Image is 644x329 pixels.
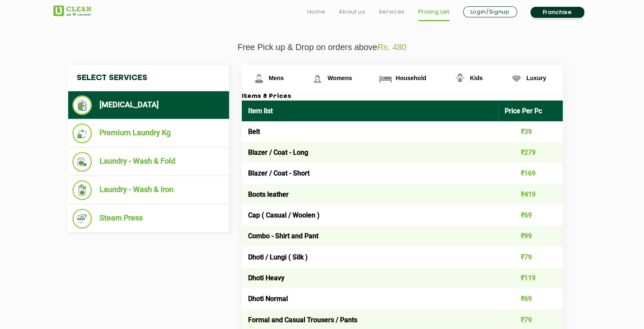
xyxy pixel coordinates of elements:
[526,75,546,81] span: Luxury
[453,71,467,86] img: Kids
[72,95,92,115] img: Dry Cleaning
[509,71,524,86] img: Luxury
[242,205,499,226] td: Cap ( Casual / Woolen )
[378,71,393,86] img: Household
[498,100,563,121] th: Price Per Pc
[310,71,325,86] img: Womens
[252,71,266,86] img: Mens
[269,75,284,81] span: Mens
[72,152,225,172] li: Laundry - Wash & Fold
[418,7,450,17] a: Pricing List
[498,268,563,288] td: ₹119
[72,123,225,143] li: Premium Laundry Kg
[242,121,499,142] td: Belt
[242,288,499,309] td: Dhoti Normal
[498,205,563,226] td: ₹69
[72,152,92,172] img: Laundry - Wash & Fold
[498,288,563,309] td: ₹69
[242,184,499,205] td: Boots leather
[498,163,563,184] td: ₹169
[498,184,563,205] td: ₹419
[242,93,563,100] h3: Items & Prices
[242,226,499,246] td: Combo - Shirt and Pant
[72,209,92,229] img: Steam Press
[498,142,563,163] td: ₹279
[72,180,92,200] img: Laundry - Wash & Iron
[53,42,591,52] p: Free Pick up & Drop on orders above
[53,6,91,16] img: UClean Laundry and Dry Cleaning
[242,163,499,184] td: Blazer / Coat - Short
[498,121,563,142] td: ₹39
[242,246,499,267] td: Dhoti / Lungi ( Silk )
[242,142,499,163] td: Blazer / Coat - Long
[307,7,326,17] a: Home
[498,226,563,246] td: ₹99
[470,75,483,81] span: Kids
[72,123,92,143] img: Premium Laundry Kg
[327,75,352,81] span: Womens
[379,7,404,17] a: Services
[72,95,225,115] li: [MEDICAL_DATA]
[395,75,426,81] span: Household
[242,100,499,121] th: Item list
[72,209,225,229] li: Steam Press
[242,268,499,288] td: Dhoti Heavy
[463,6,517,17] a: Login/Signup
[531,7,584,18] a: Franchise
[498,246,563,267] td: ₹79
[72,180,225,200] li: Laundry - Wash & Iron
[68,65,229,91] h4: Select Services
[339,7,365,17] a: About us
[377,42,406,52] span: Rs. 480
